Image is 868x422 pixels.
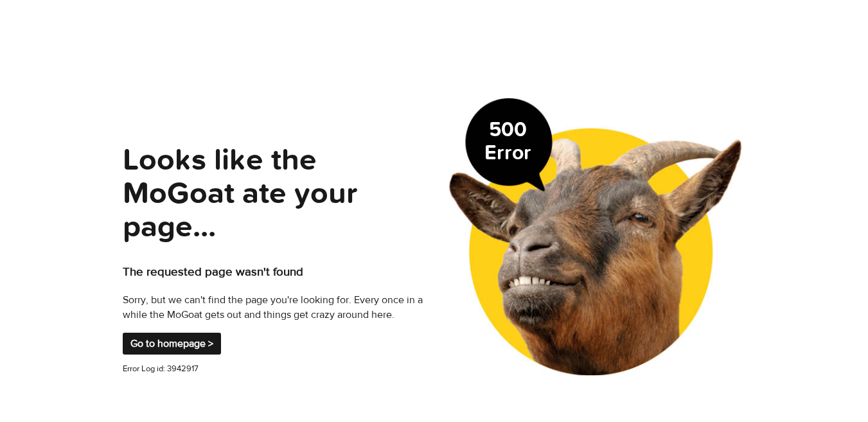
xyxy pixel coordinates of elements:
[123,363,425,374] p: Error Log id: 3942917
[123,293,425,322] p: Sorry, but we can't find the page you're looking for. Every once in a while the MoGoat gets out a...
[123,263,425,281] h3: The requested page wasn't found
[463,118,553,164] h3: 500 Error
[444,96,746,378] img: mogoat-error-89d2d1f1846ff981ffc0b5df500eff3d.jpg
[123,143,425,243] h1: Looks like the MoGoat ate your page...
[123,333,221,355] a: Go to homepage >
